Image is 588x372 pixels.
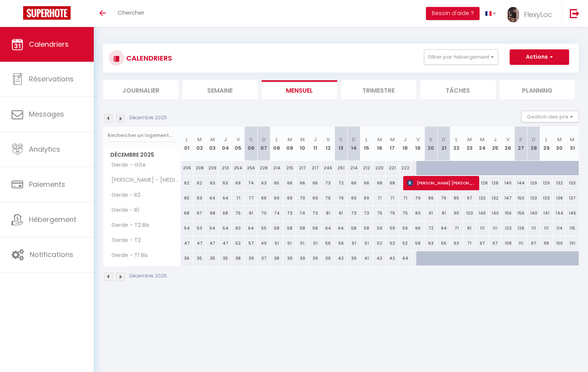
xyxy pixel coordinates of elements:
div: 35 [193,251,206,265]
abbr: M [480,136,485,143]
div: 74 [270,206,283,220]
th: 01 [181,127,193,161]
div: 97 [489,236,502,250]
li: Journalier [103,80,179,99]
abbr: M [287,136,292,143]
div: 132 [476,191,488,205]
div: 133 [540,191,553,205]
input: Rechercher un logement... [108,129,176,142]
div: 209 [206,161,219,175]
div: 64 [335,221,347,235]
abbr: D [262,136,266,143]
div: 141 [540,206,553,220]
div: 133 [566,176,579,190]
div: 69 [283,191,296,205]
div: 38 [270,251,283,265]
th: 02 [193,127,206,161]
abbr: J [493,136,497,143]
div: 136 [553,191,566,205]
div: 66 [412,221,424,235]
div: 59 [399,221,412,235]
abbr: L [275,136,278,143]
div: 39 [309,251,321,265]
abbr: M [300,136,305,143]
div: 73 [283,206,296,220]
div: 69 [360,191,373,205]
div: 54 [219,221,231,235]
div: 47 [193,236,206,250]
div: 228 [257,161,270,175]
abbr: V [237,136,240,143]
th: 13 [335,127,347,161]
div: 70 [257,206,270,220]
div: 81 [463,221,476,235]
div: 39 [322,251,335,265]
div: 98 [540,236,553,250]
span: Réservations [29,74,74,84]
div: 256 [245,161,257,175]
abbr: J [404,136,407,143]
div: 65 [270,176,283,190]
div: 71 [399,191,412,205]
div: 72 [424,221,437,235]
div: 69 [309,191,321,205]
div: 72 [335,176,347,190]
li: Mensuel [262,80,337,99]
div: 90 [450,206,463,220]
div: 66 [296,176,309,190]
abbr: M [197,136,202,143]
div: 71 [450,221,463,235]
div: 64 [219,191,231,205]
div: 57 [245,236,257,250]
div: 111 [514,236,527,250]
div: 64 [437,221,450,235]
div: 114 [553,221,566,235]
div: 68 [219,206,231,220]
div: 70 [296,191,309,205]
div: 129 [540,176,553,190]
div: 208 [193,161,206,175]
div: 36 [181,251,193,265]
abbr: S [519,136,522,143]
div: 79 [412,191,424,205]
div: 63 [219,176,231,190]
span: Analytics [29,144,60,154]
div: 35 [219,251,231,265]
div: 74 [245,176,257,190]
div: 63 [193,191,206,205]
div: 77 [245,191,257,205]
div: 63 [450,236,463,250]
div: 76 [335,191,347,205]
th: 29 [540,127,553,161]
div: 132 [553,176,566,190]
abbr: M [570,136,574,143]
th: 14 [347,127,360,161]
div: 215 [283,161,296,175]
span: Gerde - T2 [105,236,143,245]
abbr: S [429,136,433,143]
div: 132 [489,191,502,205]
img: Super Booking [23,6,71,20]
div: 68 [386,176,399,190]
div: 54 [181,221,193,235]
div: 52 [386,236,399,250]
th: 31 [566,127,579,161]
button: Filtrer par hébergement [424,49,498,65]
div: 44 [399,251,412,265]
div: 51 [283,236,296,250]
abbr: M [467,136,472,143]
div: 81 [245,206,257,220]
span: Gerde - T1 Bis [105,251,150,260]
span: FlexyLoc [524,10,552,19]
div: 62 [181,176,193,190]
div: 42 [335,251,347,265]
th: 15 [360,127,373,161]
abbr: M [557,136,562,143]
div: 97 [463,191,476,205]
div: 128 [489,176,502,190]
th: 03 [206,127,219,161]
div: 35 [206,251,219,265]
div: 58 [270,221,283,235]
div: 75 [232,206,245,220]
div: 111 [540,221,553,235]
